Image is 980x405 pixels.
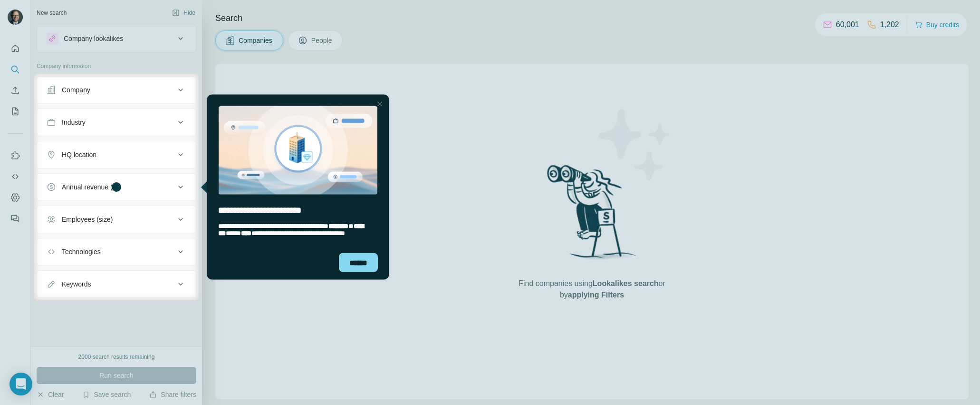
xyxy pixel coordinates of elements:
button: HQ location [37,143,196,166]
button: Technologies [37,240,196,263]
iframe: Tooltip [199,93,391,282]
div: Keywords [62,279,91,289]
div: Company [62,85,90,95]
div: Annual revenue ($) [62,182,118,192]
div: HQ location [62,150,96,159]
button: Employees (size) [37,208,196,231]
div: Industry [62,118,86,127]
button: Annual revenue ($) [37,176,196,198]
div: Employees (size) [62,215,113,224]
button: Company [37,79,196,101]
div: Technologies [62,247,101,257]
button: Keywords [37,273,196,296]
button: Industry [37,111,196,134]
